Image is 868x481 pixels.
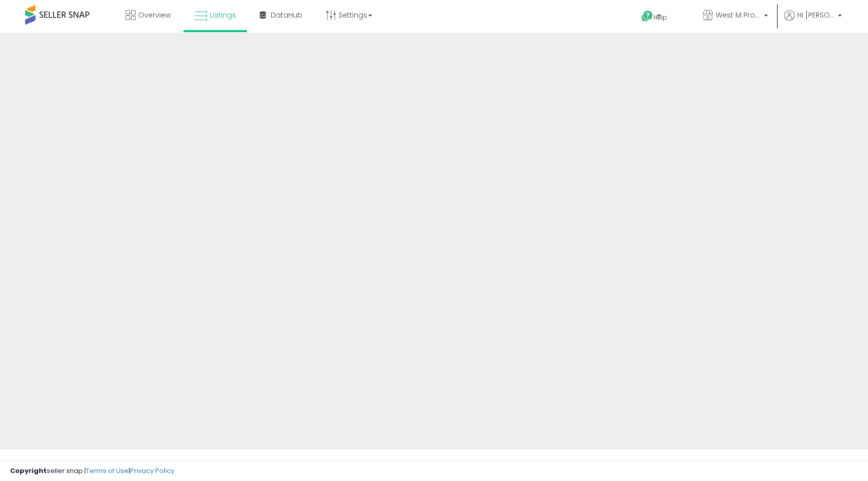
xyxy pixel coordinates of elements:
[654,13,667,22] span: Help
[138,10,171,20] span: Overview
[210,10,236,20] span: Listings
[716,10,761,20] span: West M Products
[633,3,687,33] a: Help
[797,10,835,20] span: Hi [PERSON_NAME]
[784,10,842,33] a: Hi [PERSON_NAME]
[271,10,302,20] span: DataHub
[641,10,654,23] i: Get Help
